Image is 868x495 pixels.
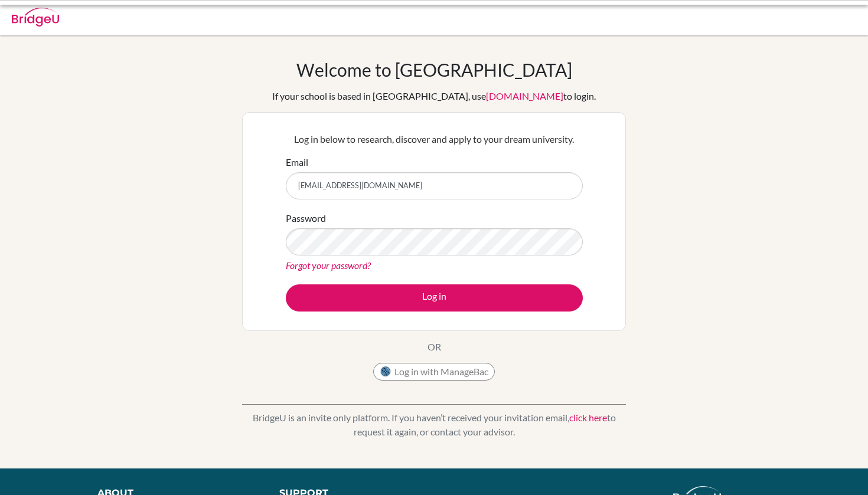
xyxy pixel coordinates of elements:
[569,412,607,423] a: click here
[12,8,59,27] img: Bridge-U
[272,89,596,103] div: If your school is based in [GEOGRAPHIC_DATA], use to login.
[296,59,572,80] h1: Welcome to [GEOGRAPHIC_DATA]
[286,132,583,146] p: Log in below to research, discover and apply to your dream university.
[428,340,441,354] p: OR
[286,260,371,271] a: Forgot your password?
[242,411,626,439] p: BridgeU is an invite only platform. If you haven’t received your invitation email, to request it ...
[486,90,563,101] a: [DOMAIN_NAME]
[286,155,308,169] label: Email
[286,284,583,312] button: Log in
[286,211,326,225] label: Password
[373,363,495,381] button: Log in with ManageBac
